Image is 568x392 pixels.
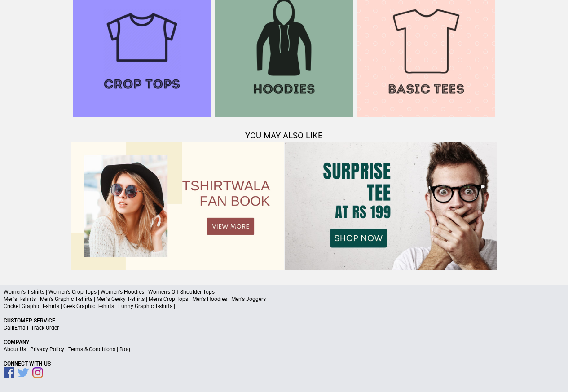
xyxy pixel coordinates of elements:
[14,325,28,331] a: Email
[30,346,64,352] a: Privacy Policy
[4,339,564,346] p: Company
[4,324,564,331] p: | |
[4,346,564,353] p: | | |
[119,346,130,352] a: Blog
[4,346,26,352] a: About Us
[4,295,564,303] p: Men's T-shirts | Men's Graphic T-shirts | Men's Geeky T-shirts | Men's Crop Tops | Men's Hoodies ...
[4,325,13,331] a: Call
[68,346,115,352] a: Terms & Conditions
[4,303,564,310] p: Cricket Graphic T-shirts | Geek Graphic T-shirts | Funny Graphic T-shirts |
[31,325,59,331] a: Track Order
[4,317,564,324] p: Customer Service
[4,360,564,367] p: Connect With Us
[245,131,323,141] span: YOU MAY ALSO LIKE
[4,288,564,295] p: Women's T-shirts | Women's Crop Tops | Women's Hoodies | Women's Off Shoulder Tops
